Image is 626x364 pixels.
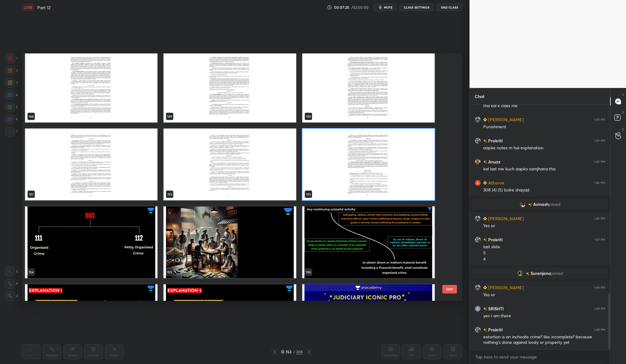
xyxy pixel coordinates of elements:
[526,272,529,275] img: no-rating-badge.077c3623.svg
[5,102,18,112] div: 5
[549,202,561,207] span: joined
[483,217,487,220] img: Learner_Badge_beginner_1_8b307cf2a0.svg
[475,159,481,165] img: 73aa82485a5f44aa902925d89d7065fd.jpg
[5,279,18,289] div: X
[437,4,462,11] button: End Class
[483,139,487,143] img: no-rating-badge.077c3623.svg
[302,129,435,200] img: 1759565613UMC3OL.pdf
[22,53,451,301] div: grid
[483,187,605,193] div: 308 (4) (5) bolre shayad
[551,271,563,276] span: joined
[487,236,503,243] h6: Prakriti
[517,270,523,276] img: 3513005a6bd04eb1afab3807e0ff4756.jpg
[25,51,157,122] img: 1759565613UMC3OL.pdf
[296,349,303,355] div: 208
[483,334,605,346] div: extortion is an inchoate crime? like incomplete? because nothing's done against body or property yet
[5,90,18,100] div: 4
[5,53,17,63] div: 1
[594,217,605,220] div: 1:46 PM
[483,166,605,172] div: kal last me kuch aapko samjhana tha
[302,206,435,278] img: 1759565490M0VL42.pdf
[5,291,18,301] div: Z
[533,202,549,207] span: Avinash
[164,284,296,356] img: 1759565490M0VL42.pdf
[483,256,605,262] div: 4
[528,203,532,206] img: no-rating-badge.077c3623.svg
[374,4,396,11] button: mute
[487,116,524,123] h6: [PERSON_NAME]
[475,117,481,123] img: 3
[384,5,392,9] span: mute
[483,307,487,311] img: no-rating-badge.077c3623.svg
[594,139,605,143] div: 1:45 PM
[37,5,50,10] h4: Part 12
[470,88,489,104] p: Chat
[475,306,481,312] img: 4f83493556b14fbc9220f54ffb5c8c16.67560284_3
[475,138,481,144] img: 5c50ca92545e4ea9b152bc47f8b6a3eb.jpg
[164,51,296,122] img: 1759565613UMC3OL.pdf
[483,238,487,242] img: no-rating-badge.077c3623.svg
[520,201,526,207] img: 2478207f8972426c95f3e7f2a6aeb01b.jpg
[25,284,157,356] img: 1759565490M0VL42.pdf
[483,328,487,332] img: no-rating-badge.077c3623.svg
[487,137,503,144] h6: Prakriti
[302,51,435,122] img: 1759565613UMC3OL.pdf
[164,129,296,200] img: 1759565613UMC3OL.pdf
[594,160,605,164] div: 1:45 PM
[487,180,504,186] h6: Atharva
[594,307,605,311] div: 1:48 PM
[483,313,605,319] div: yes I am there
[22,4,35,11] div: LIVE
[483,286,487,289] img: Learner_Badge_beginner_1_8b307cf2a0.svg
[483,160,487,164] img: no-rating-badge.077c3623.svg
[483,181,487,185] img: Learner_Badge_beginner_1_8b307cf2a0.svg
[5,66,18,75] div: 2
[475,327,481,333] img: 5c50ca92545e4ea9b152bc47f8b6a3eb.jpg
[475,180,481,186] img: 037af909af264af6940d1688ab774d09.jpg
[5,78,18,88] div: 3
[622,110,624,115] p: D
[531,271,551,276] span: Suranjana
[483,124,605,130] div: Punishment
[483,244,605,250] div: last slide
[483,250,605,256] div: 5
[487,305,504,312] h6: SRISHTI
[286,350,292,354] div: 153
[483,118,487,122] img: Learner_Badge_beginner_1_8b307cf2a0.svg
[442,285,457,293] button: EXIT
[594,328,605,332] div: 1:48 PM
[164,206,296,278] img: 1759565490M0VL42.pdf
[487,158,500,165] h6: Anuzz
[622,93,624,97] p: T
[5,115,18,124] div: 6
[622,127,624,132] p: G
[594,118,605,122] div: 1:45 PM
[293,350,295,354] div: /
[475,237,481,243] img: 5c50ca92545e4ea9b152bc47f8b6a3eb.jpg
[487,215,524,222] h6: [PERSON_NAME]
[475,285,481,291] img: 3
[594,181,605,185] div: 1:46 PM
[400,4,433,11] button: CLASS SETTINGS
[483,145,605,151] div: aapke notes m hai explanation
[5,127,18,136] div: 7
[475,216,481,222] img: 3
[594,286,605,289] div: 1:48 PM
[483,292,605,298] div: Yes sir
[5,267,18,276] div: C
[470,105,610,349] div: grid
[595,238,605,242] div: 1:47 PM
[487,284,524,291] h6: [PERSON_NAME]
[302,284,435,356] img: 1759565490M0VL42.pdf
[25,129,157,200] img: 1759565613UMC3OL.pdf
[25,206,157,278] img: 1759565490M0VL42.pdf
[487,326,503,333] h6: Prakriti
[483,223,605,229] div: Yes sir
